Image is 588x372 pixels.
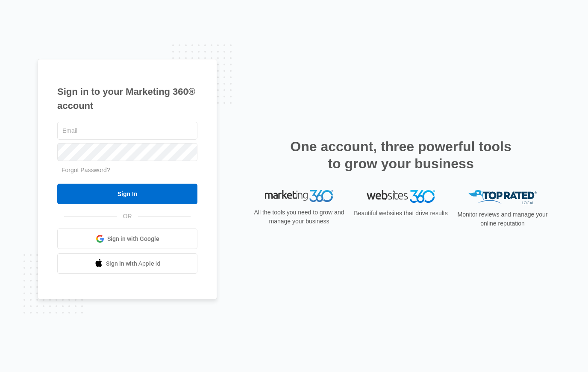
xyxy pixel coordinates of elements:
img: Websites 360 [367,190,435,202]
a: Sign in with Google [57,228,197,249]
p: All the tools you need to grow and manage your business [251,208,347,226]
span: Sign in with Google [107,234,159,243]
a: Sign in with Apple Id [57,253,197,274]
p: Beautiful websites that drive results [353,209,449,218]
input: Email [57,122,197,140]
span: OR [117,212,138,221]
span: Sign in with Apple Id [106,259,161,268]
p: Monitor reviews and manage your online reputation [455,210,550,228]
h1: Sign in to your Marketing 360® account [57,85,197,113]
a: Forgot Password? [62,167,110,173]
img: Marketing 360 [265,190,333,202]
input: Sign In [57,184,197,204]
h2: One account, three powerful tools to grow your business [288,138,514,172]
img: Top Rated Local [468,190,537,204]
